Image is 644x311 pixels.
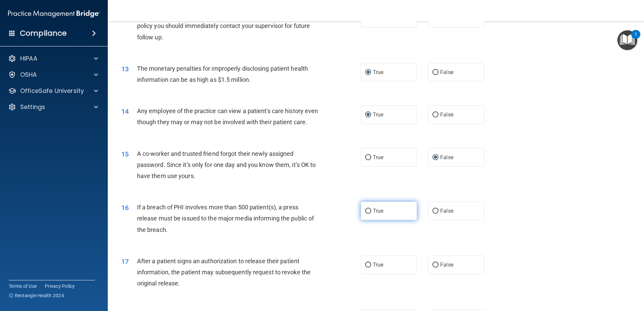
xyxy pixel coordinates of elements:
span: True [373,262,383,268]
p: OSHA [20,71,37,79]
input: False [432,263,439,268]
span: 15 [121,150,129,158]
a: Settings [8,103,98,111]
span: The monetary penalties for improperly disclosing patient health information can be as high as $1.... [137,65,308,83]
span: Any employee of the practice can view a patient's care history even though they may or may not be... [137,107,318,126]
span: True [373,69,383,75]
a: Terms of Use [9,283,37,289]
span: False [440,69,453,75]
iframe: Drift Widget Chat Controller [527,263,636,290]
span: 14 [121,107,129,115]
span: True [373,111,383,118]
input: True [365,70,371,75]
p: Settings [20,103,45,111]
input: False [432,70,439,75]
input: False [432,209,439,214]
a: HIPAA [8,55,98,63]
div: 1 [635,34,637,43]
img: PMB logo [8,7,100,21]
span: If a breach of PHI involves more than 500 patient(s), a press release must be issued to the major... [137,204,314,233]
input: True [365,263,371,268]
span: 17 [121,257,129,266]
span: True [373,208,383,214]
a: OSHA [8,71,98,79]
span: A co-worker and trusted friend forgot their newly assigned password. Since it’s only for one day ... [137,150,316,179]
input: True [365,209,371,214]
span: 16 [121,204,129,212]
span: False [440,154,453,161]
button: Open Resource Center, 1 new notification [617,30,637,50]
h4: Compliance [20,29,67,38]
span: True [373,154,383,161]
p: HIPAA [20,55,37,63]
p: OfficeSafe University [20,87,84,95]
span: False [440,262,453,268]
a: Privacy Policy [45,283,75,289]
input: False [432,112,439,117]
a: OfficeSafe University [8,87,98,95]
span: 13 [121,65,129,73]
span: If you suspect that someone is violating the practice's privacy policy you should immediately con... [137,11,310,40]
span: Ⓒ Rectangle Health 2024 [9,292,64,299]
span: After a patient signs an authorization to release their patient information, the patient may subs... [137,257,311,287]
input: True [365,112,371,117]
span: False [440,111,453,118]
span: False [440,208,453,214]
input: False [432,155,439,160]
input: True [365,155,371,160]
